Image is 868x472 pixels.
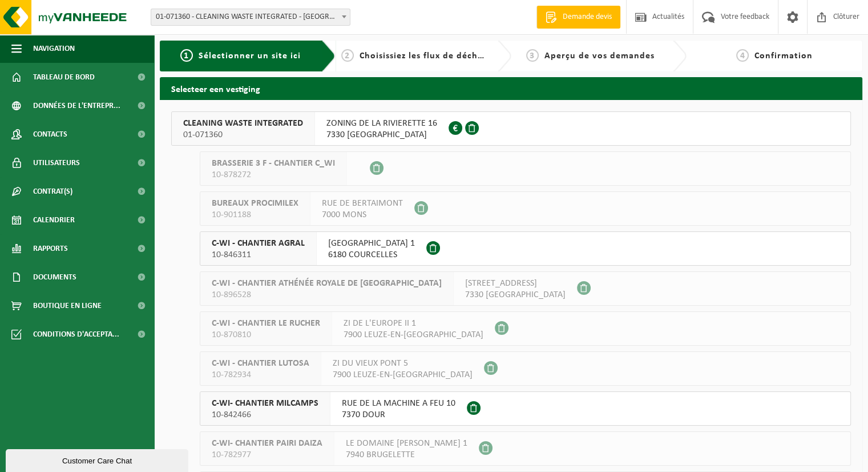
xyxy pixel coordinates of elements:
span: 10-896528 [212,289,442,301]
span: Contrat(s) [33,177,72,206]
span: Tableau de bord [33,63,95,91]
span: 01-071360 - CLEANING WASTE INTEGRATED - SAINT-GHISLAIN [151,9,350,25]
span: 7330 [GEOGRAPHIC_DATA] [465,289,566,301]
span: ZONING DE LA RIVIERETTE 16 [326,118,437,129]
button: C-WI - CHANTIER AGRAL 10-846311 [GEOGRAPHIC_DATA] 16180 COURCELLES [200,231,851,266]
iframe: chat widget [6,447,191,472]
span: Documents [33,263,76,291]
span: 7900 LEUZE-EN-[GEOGRAPHIC_DATA] [344,329,483,341]
span: 10-878272 [212,169,335,181]
span: 01-071360 [183,129,303,141]
span: 01-071360 - CLEANING WASTE INTEGRATED - SAINT-GHISLAIN [151,9,350,26]
span: 7940 BRUGELETTE [346,449,467,461]
a: Demande devis [536,6,620,29]
span: Conditions d'accepta... [33,320,119,349]
span: RUE DE BERTAIMONT [322,198,403,209]
span: CLEANING WASTE INTEGRATED [183,118,303,129]
span: Aperçu de vos demandes [544,51,655,61]
span: Données de l'entrepr... [33,91,120,120]
span: LE DOMAINE [PERSON_NAME] 1 [346,438,467,449]
span: Calendrier [33,206,75,234]
span: 7000 MONS [322,209,403,221]
span: ZI DU VIEUX PONT 5 [333,358,473,369]
span: 3 [526,49,539,62]
span: [STREET_ADDRESS] [465,278,566,289]
span: Boutique en ligne [33,291,102,320]
span: ZI DE L'EUROPE II 1 [344,318,483,329]
span: 10-870810 [212,329,320,341]
h2: Selecteer een vestiging [160,77,862,99]
span: Rapports [33,234,68,263]
span: C-WI- CHANTIER MILCAMPS [212,398,318,409]
span: Sélectionner un site ici [199,51,301,61]
span: C-WI - CHANTIER AGRAL [212,238,305,249]
span: 6180 COURCELLES [328,249,415,261]
button: C-WI- CHANTIER MILCAMPS 10-842466 RUE DE LA MACHINE A FEU 107370 DOUR [200,391,851,426]
span: Utilisateurs [33,149,80,177]
span: C-WI - CHANTIER LE RUCHER [212,318,320,329]
span: C-WI - CHANTIER LUTOSA [212,358,309,369]
span: C-WI- CHANTIER PAIRI DAIZA [212,438,322,449]
span: Choisissiez les flux de déchets et récipients [360,51,550,61]
span: BRASSERIE 3 F - CHANTIER C_WI [212,158,335,169]
span: 4 [736,49,749,62]
span: 7370 DOUR [342,409,455,421]
span: Confirmation [754,51,813,61]
span: 7900 LEUZE-EN-[GEOGRAPHIC_DATA] [333,369,473,381]
span: BUREAUX PROCIMILEX [212,198,298,209]
span: Demande devis [560,11,615,23]
span: C-WI - CHANTIER ATHÉNÉE ROYALE DE [GEOGRAPHIC_DATA] [212,278,442,289]
span: 10-846311 [212,249,305,261]
span: Navigation [33,34,75,63]
span: 2 [341,49,354,62]
span: 10-842466 [212,409,318,421]
span: 7330 [GEOGRAPHIC_DATA] [326,129,437,141]
button: CLEANING WASTE INTEGRATED 01-071360 ZONING DE LA RIVIERETTE 167330 [GEOGRAPHIC_DATA] [171,111,851,146]
span: 1 [180,49,193,62]
span: 10-901188 [212,209,298,221]
span: Contacts [33,120,67,149]
span: [GEOGRAPHIC_DATA] 1 [328,238,415,249]
span: 10-782934 [212,369,309,381]
span: RUE DE LA MACHINE A FEU 10 [342,398,455,409]
span: 10-782977 [212,449,322,461]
